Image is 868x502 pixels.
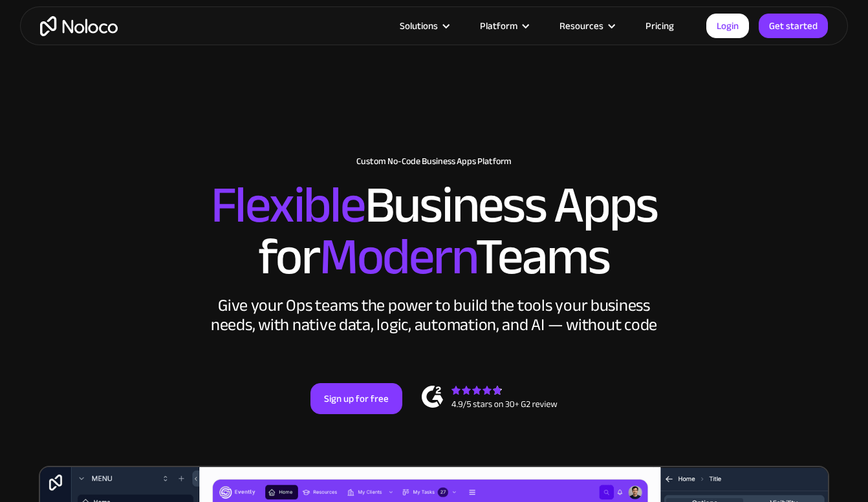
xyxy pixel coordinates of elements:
[559,17,603,34] div: Resources
[211,157,365,253] span: Flexible
[208,296,660,335] div: Give your Ops teams the power to build the tools your business needs, with native data, logic, au...
[320,209,475,305] span: Modern
[400,17,438,34] div: Solutions
[480,17,517,34] div: Platform
[629,17,690,34] a: Pricing
[384,17,464,34] div: Solutions
[40,16,118,36] a: home
[310,383,402,414] a: Sign up for free
[33,156,835,167] h1: Custom No-Code Business Apps Platform
[543,17,629,34] div: Resources
[759,14,828,38] a: Get started
[706,14,749,38] a: Login
[464,17,543,34] div: Platform
[33,180,835,283] h2: Business Apps for Teams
